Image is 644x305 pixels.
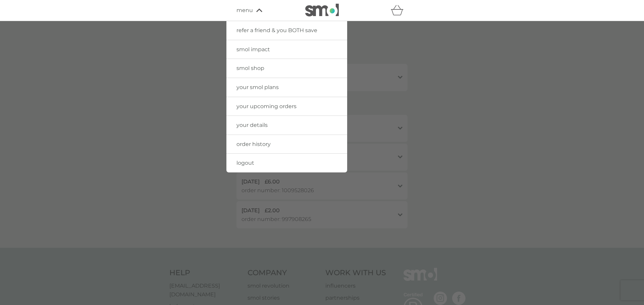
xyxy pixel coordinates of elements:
[236,65,264,71] span: smol shop
[226,59,347,78] a: smol shop
[226,97,347,116] a: your upcoming orders
[226,135,347,154] a: order history
[391,4,408,17] div: basket
[236,160,254,166] span: logout
[226,40,347,59] a: smol impact
[236,27,317,33] span: refer a friend & you BOTH save
[226,21,347,40] a: refer a friend & you BOTH save
[236,46,270,53] span: smol impact
[226,116,347,135] a: your details
[226,78,347,97] a: your smol plans
[236,141,271,147] span: order history
[305,4,339,16] img: smol
[236,122,268,128] span: your details
[226,154,347,172] a: logout
[236,84,279,90] span: your smol plans
[236,103,297,109] span: your upcoming orders
[236,6,253,15] span: menu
